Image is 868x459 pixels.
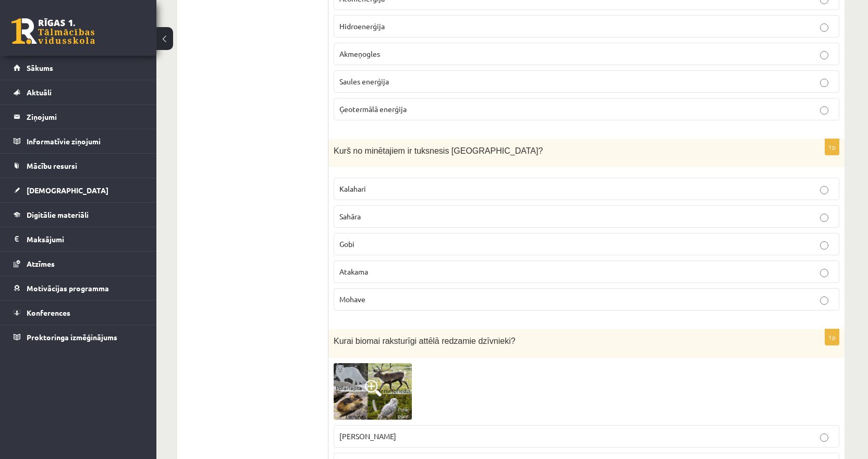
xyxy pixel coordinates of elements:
input: Saules enerģija [820,79,828,87]
a: Ziņojumi [14,105,143,129]
input: [PERSON_NAME] [820,433,828,442]
span: Akmeņogles [339,49,380,58]
span: Kalahari [339,184,366,193]
legend: Maksājumi [27,227,143,251]
span: Atakama [339,267,368,276]
span: Aktuāli [27,88,52,97]
span: [PERSON_NAME] [339,431,396,441]
span: Proktoringa izmēģinājums [27,332,117,342]
a: Informatīvie ziņojumi [14,129,143,153]
a: Rīgas 1. Tālmācības vidusskola [11,18,95,44]
span: Ģeotermālā enerģija [339,104,407,114]
a: [DEMOGRAPHIC_DATA] [14,178,143,202]
a: Digitālie materiāli [14,203,143,227]
legend: Informatīvie ziņojumi [27,129,143,153]
span: [DEMOGRAPHIC_DATA] [27,185,108,195]
span: Kurai biomai raksturīgi attēlā redzamie dzīvnieki? [334,337,516,345]
a: Motivācijas programma [14,276,143,300]
input: Hidroenerģija [820,23,828,32]
input: Akmeņogles [820,51,828,59]
input: Sahāra [820,214,828,222]
span: Motivācijas programma [27,283,109,293]
span: Atzīmes [27,259,55,268]
p: 1p [825,139,839,155]
input: Mohave [820,296,828,305]
a: Aktuāli [14,80,143,104]
legend: Ziņojumi [27,105,143,129]
input: Kalahari [820,186,828,194]
span: Sākums [27,63,53,72]
span: Kurš no minētajiem ir tuksnesis [GEOGRAPHIC_DATA]? [334,146,543,155]
img: 1.png [334,363,412,420]
span: Gobi [339,239,354,249]
a: Konferences [14,301,143,325]
a: Atzīmes [14,252,143,276]
input: Atakama [820,269,828,277]
span: Digitālie materiāli [27,210,89,219]
span: Hidroenerģija [339,21,385,31]
a: Proktoringa izmēģinājums [14,325,143,349]
p: 1p [825,329,839,345]
span: Mohave [339,294,365,304]
input: Ģeotermālā enerģija [820,106,828,115]
a: Sākums [14,56,143,80]
span: Saules enerģija [339,77,389,86]
span: Sahāra [339,212,361,221]
a: Mācību resursi [14,154,143,178]
input: Gobi [820,241,828,250]
span: Konferences [27,308,70,317]
a: Maksājumi [14,227,143,251]
span: Mācību resursi [27,161,77,170]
